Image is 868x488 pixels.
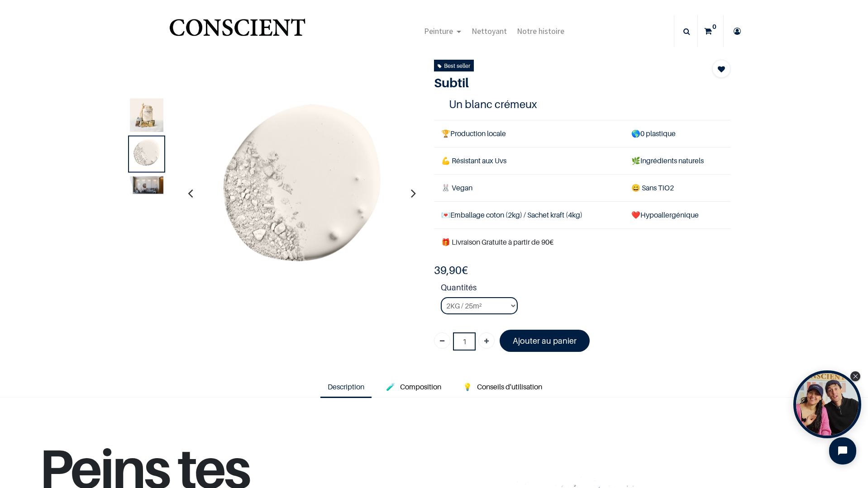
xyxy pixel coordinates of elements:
div: Open Tolstoy widget [793,370,861,438]
td: ans TiO2 [624,175,730,202]
td: ❤️Hypoallergénique [624,202,730,229]
h1: Subtil [434,75,686,90]
div: Best seller [438,61,470,71]
a: Peinture [419,15,467,47]
sup: 0 [710,22,719,31]
strong: Quantités [441,281,730,297]
span: 🏆 [441,129,450,138]
span: Add to wishlist [718,64,725,75]
button: Add to wishlist [712,60,730,78]
a: Ajouter au panier [500,330,590,352]
span: 39,90 [434,264,462,277]
span: Composition [400,382,441,391]
span: 🐰 Vegan [441,183,472,192]
font: Ajouter au panier [513,336,577,346]
font: 🎁 Livraison Gratuite à partir de 90€ [441,237,553,246]
td: Emballage coton (2kg) / Sachet kraft (4kg) [434,202,624,229]
span: 🌎 [631,129,640,138]
td: Ingrédients naturels [624,147,730,174]
img: Product image [201,94,401,293]
div: Close Tolstoy widget [850,371,860,381]
a: Ajouter [478,332,495,349]
span: 💪 Résistant aux Uvs [441,156,506,165]
span: 🌿 [631,156,640,165]
span: 😄 S [631,183,646,192]
span: Description [328,382,364,391]
div: Tolstoy bubble widget [793,370,861,438]
iframe: Tidio Chat [821,430,864,472]
td: Production locale [434,120,624,147]
span: Conseils d'utilisation [477,382,542,391]
b: € [434,264,468,277]
span: 💡 [463,382,472,391]
img: Conscient [167,14,307,49]
a: Logo of Conscient [167,14,307,49]
h4: Un blanc crémeux [449,97,716,111]
a: 0 [698,15,723,47]
div: Open Tolstoy [793,370,861,438]
span: Nettoyant [472,26,507,36]
img: Product image [130,98,163,132]
a: Supprimer [434,332,450,349]
span: Notre histoire [517,26,564,36]
img: Product image [130,137,163,171]
span: 💌 [441,210,450,219]
span: Peinture [424,26,453,36]
td: 0 plastique [624,120,730,147]
img: Product image [130,176,163,194]
span: 🧪 [386,382,395,391]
